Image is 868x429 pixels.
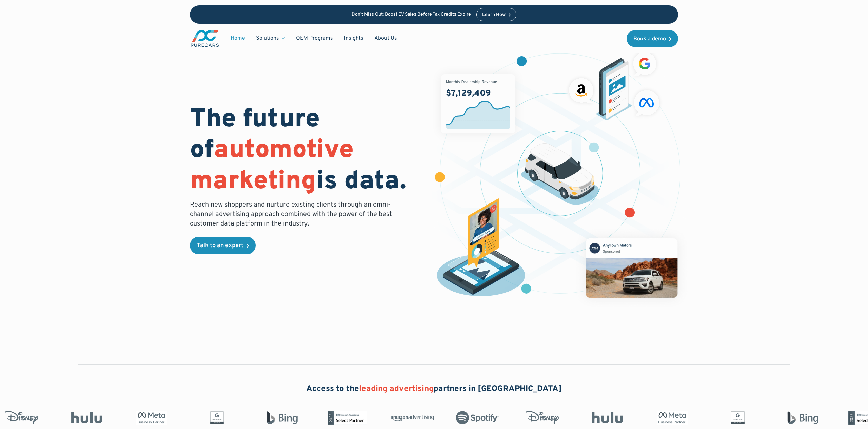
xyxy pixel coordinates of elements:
[716,411,759,425] img: Google Partner
[430,198,532,299] img: persona of a buyer
[369,32,402,45] a: About Us
[521,143,599,205] img: illustration of a vehicle
[256,35,279,42] div: Solutions
[633,36,666,42] div: Book a demo
[651,411,694,425] img: Meta Business Partner
[190,237,256,254] a: Talk to an expert
[573,226,690,310] img: mockup of facebook post
[482,13,506,17] div: Learn How
[359,384,434,394] span: leading advertising
[338,32,369,45] a: Insights
[455,411,499,425] img: Spotify
[627,30,678,47] a: Book a demo
[306,384,562,395] h2: Access to the partners in [GEOGRAPHIC_DATA]
[195,411,238,425] img: Google Partner
[190,29,220,48] img: purecars logo
[390,412,434,423] img: Amazon Advertising
[251,32,291,45] div: Solutions
[190,200,396,229] p: Reach new shoppers and nurture existing clients through an omni-channel advertising approach comb...
[190,134,354,198] span: automotive marketing
[476,8,517,21] a: Learn How
[441,74,515,133] img: chart showing monthly dealership revenue of $7m
[190,105,426,197] h1: The future of is data.
[586,412,629,423] img: Hulu
[65,412,108,423] img: Hulu
[520,411,564,425] img: Disney
[566,49,663,120] img: ads on social media and advertising partners
[352,12,471,18] p: Don’t Miss Out: Boost EV Sales Before Tax Credits Expire
[190,29,220,48] a: main
[225,32,251,45] a: Home
[781,411,824,425] img: Bing
[197,243,243,249] div: Talk to an expert
[260,411,303,425] img: Bing
[325,411,369,425] img: Microsoft Advertising Partner
[291,32,338,45] a: OEM Programs
[130,411,173,425] img: Meta Business Partner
